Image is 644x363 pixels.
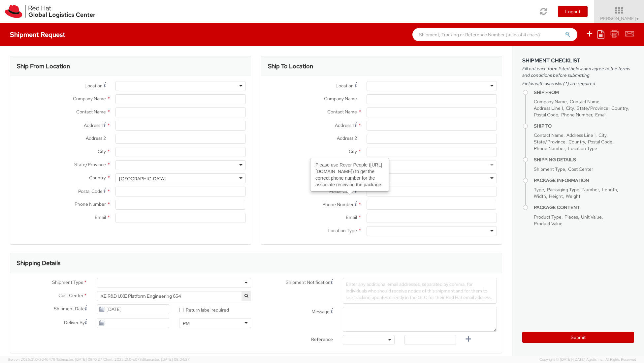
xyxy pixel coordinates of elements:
[534,193,546,199] span: Width
[522,65,634,78] span: Fill out each form listed below and agree to the terms and conditions before submitting
[636,16,640,21] span: ▼
[611,105,628,111] span: Country
[582,187,599,193] span: Number
[86,135,106,141] span: Address 2
[179,306,230,313] label: Return label required
[566,105,574,111] span: City
[598,132,606,138] span: City
[570,99,599,105] span: Contact Name
[64,319,85,326] span: Deliver By
[337,135,357,141] span: Address 2
[75,201,106,207] span: Phone Number
[522,58,634,64] h3: Shipment Checklist
[566,193,580,199] span: Weight
[534,166,565,172] span: Shipment Type
[95,214,106,220] span: Email
[534,205,634,210] h4: Package Content
[534,132,563,138] span: Contact Name
[534,214,562,220] span: Product Type
[78,188,103,194] span: Postal Code
[17,63,70,70] h3: Ship From Location
[89,175,106,181] span: Country
[534,139,565,145] span: State/Province
[311,159,389,191] div: Please use Rover People ([URL][DOMAIN_NAME]) to get the correct phone number for the associate re...
[561,112,592,118] span: Phone Number
[534,187,544,193] span: Type
[568,145,597,151] span: Location Type
[335,122,354,128] span: Address 1
[58,292,83,300] span: Cost Center
[558,6,588,17] button: Logout
[412,28,577,41] input: Shipment, Tracking or Reference Number (at least 4 chars)
[568,166,593,172] span: Cost Center
[73,96,106,102] span: Company Name
[522,80,634,87] span: Fields with asterisks (*) are required
[534,145,565,151] span: Phone Number
[598,15,640,21] span: [PERSON_NAME]
[346,281,492,300] span: Enter any additional email addresses, separated by comma, for individuals who should receive noti...
[539,357,636,362] span: Copyright © [DATE]-[DATE] Agistix Inc., All Rights Reserved
[8,357,102,362] span: Server: 2025.21.0-3046479f1b3
[52,279,83,287] span: Shipment Type
[62,357,102,362] span: master, [DATE] 08:10:27
[183,320,190,327] div: PM
[568,139,585,145] span: Country
[179,308,183,312] input: Return label required
[328,227,357,233] span: Location Type
[534,221,563,227] span: Product Value
[286,279,331,286] span: Shipment Notification
[322,201,354,207] span: Phone Number
[311,336,333,342] span: Reference
[602,187,617,193] span: Length
[534,112,558,118] span: Postal Code
[10,31,65,38] h4: Shipment Request
[547,187,579,193] span: Packaging Type
[103,357,190,362] span: Client: 2025.21.0-c073d8a
[311,309,330,315] span: Message
[581,214,602,220] span: Unit Value
[268,63,313,70] h3: Ship To Location
[534,178,634,183] h4: Package Information
[595,112,606,118] span: Email
[566,132,596,138] span: Address Line 1
[577,105,608,111] span: State/Province
[84,122,103,128] span: Address 1
[549,193,563,199] span: Height
[534,157,634,162] h4: Shipping Details
[119,175,166,182] div: [GEOGRAPHIC_DATA]
[534,90,634,95] h4: Ship From
[101,293,247,299] span: XE R&D UXE Platform Engineering 654
[84,83,103,89] span: Location
[97,291,251,301] span: XE R&D UXE Platform Engineering 654
[324,96,357,102] span: Company Name
[349,148,357,154] span: City
[534,124,634,129] h4: Ship To
[564,214,578,220] span: Pieces
[98,148,106,154] span: City
[54,305,85,312] span: Shipment Date
[336,83,354,89] span: Location
[148,357,190,362] span: master, [DATE] 08:04:37
[17,260,60,266] h3: Shipping Details
[5,5,95,18] img: rh-logistics-00dfa346123c4ec078e1.svg
[327,109,357,115] span: Contact Name
[534,105,563,111] span: Address Line 1
[534,99,567,105] span: Company Name
[346,214,357,220] span: Email
[74,162,106,167] span: State/Province
[76,109,106,115] span: Contact Name
[588,139,612,145] span: Postal Code
[522,332,634,343] button: Submit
